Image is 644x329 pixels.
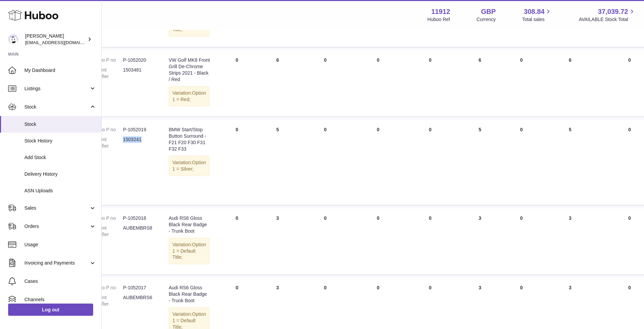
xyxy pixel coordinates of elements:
[91,215,123,221] dt: Huboo P no
[429,215,432,221] span: 0
[503,50,540,116] td: 0
[216,120,257,205] td: 0
[169,215,210,234] div: Audi RS8 Gloss Black Rear Badge - Trunk Boot
[123,57,155,63] dd: P-1052020
[169,127,210,152] div: BMW Start/Stop Button Surround - F21 F20 F30 F31 F32 F33
[540,50,601,116] td: 6
[24,85,89,92] span: Listings
[91,285,123,291] dt: Huboo P no
[25,33,86,46] div: [PERSON_NAME]
[24,154,96,161] span: Add Stock
[24,296,96,303] span: Channels
[123,225,155,238] dd: AUBEMBRS8
[216,208,257,274] td: 0
[598,7,628,16] span: 37,039.72
[91,294,123,307] dt: Current identifier
[172,160,206,172] span: Option 1 = Silver;
[25,40,100,45] span: [EMAIL_ADDRESS][DOMAIN_NAME]
[431,7,450,16] strong: 11912
[24,223,89,230] span: Orders
[91,57,123,63] dt: Huboo P no
[477,16,496,23] div: Currency
[24,67,96,74] span: My Dashboard
[123,285,155,291] dd: P-1052017
[503,120,540,205] td: 0
[169,86,210,107] div: Variation:
[24,121,96,128] span: Stock
[522,16,552,23] span: Total sales
[24,171,96,177] span: Delivery History
[169,285,210,304] div: Audi RS6 Gloss Black Rear Badge - Trunk Boot
[298,208,353,274] td: 0
[172,242,206,260] span: Option 1 = Default Title;
[540,120,601,205] td: 5
[257,50,298,116] td: 6
[24,278,96,285] span: Cases
[522,7,552,23] a: 308.84 Total sales
[169,238,210,265] div: Variation:
[169,156,210,176] div: Variation:
[429,285,432,290] span: 0
[123,67,155,80] dd: 1503481
[524,7,544,16] span: 308.84
[169,57,210,83] div: VW Golf MK8 Front Grill De-Chrome Strips 2021 - Black / Red
[91,67,123,80] dt: Current identifier
[503,208,540,274] td: 0
[91,225,123,238] dt: Current identifier
[8,34,18,44] img: info@carbonmyride.com
[216,50,257,116] td: 0
[298,120,353,205] td: 0
[24,241,96,248] span: Usage
[24,188,96,194] span: ASN Uploads
[353,50,403,116] td: 0
[24,260,89,266] span: Invoicing and Payments
[457,208,503,274] td: 3
[579,16,636,23] span: AVAILABLE Stock Total
[429,57,432,63] span: 0
[8,304,93,316] a: Log out
[91,127,123,133] dt: Huboo P no
[123,294,155,307] dd: AUBEMBRS6
[457,120,503,205] td: 5
[123,127,155,133] dd: P-1052019
[579,7,636,23] a: 37,039.72 AVAILABLE Stock Total
[123,136,155,149] dd: 1503241
[429,127,432,132] span: 0
[24,138,96,144] span: Stock History
[24,104,89,110] span: Stock
[353,208,403,274] td: 0
[123,215,155,221] dd: P-1052018
[457,50,503,116] td: 6
[353,120,403,205] td: 0
[298,50,353,116] td: 0
[257,208,298,274] td: 3
[428,16,450,23] div: Huboo Ref
[540,208,601,274] td: 3
[24,205,89,211] span: Sales
[172,90,206,102] span: Option 1 = Red;
[91,136,123,149] dt: Current identifier
[481,7,496,16] strong: GBP
[257,120,298,205] td: 5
